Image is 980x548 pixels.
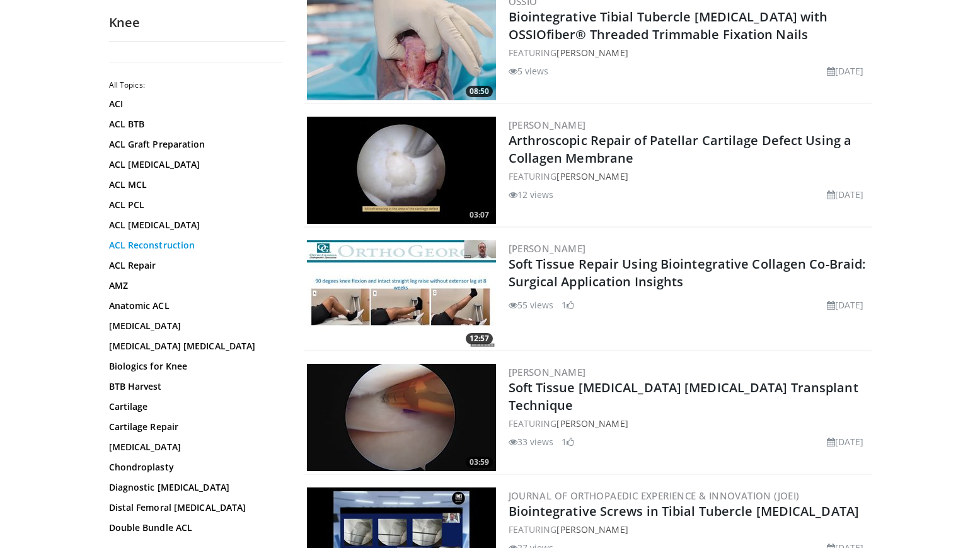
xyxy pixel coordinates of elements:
[109,421,279,433] a: Cartilage Repair
[109,138,279,151] a: ACL Graft Preparation
[307,240,496,347] img: c389617d-ce64-47fb-901c-7653e1c65084.300x170_q85_crop-smart_upscale.jpg
[509,366,586,378] a: [PERSON_NAME]
[509,435,554,448] li: 33 views
[556,47,628,59] a: [PERSON_NAME]
[509,379,858,414] a: Soft Tissue [MEDICAL_DATA] [MEDICAL_DATA] Transplant Technique
[827,188,864,201] li: [DATE]
[109,279,279,292] a: AMZ
[307,117,496,224] img: f650c521-ce23-421b-92de-5cad8312c66d.300x170_q85_crop-smart_upscale.jpg
[509,255,866,290] a: Soft Tissue Repair Using Biointegrative Collagen Co-Braid: Surgical Application Insights
[109,98,279,110] a: ACI
[109,380,279,393] a: BTB Harvest
[827,298,864,312] li: [DATE]
[466,86,493,97] span: 08:50
[827,64,864,78] li: [DATE]
[307,117,496,224] a: 03:07
[109,118,279,131] a: ACL BTB
[109,340,279,353] a: [MEDICAL_DATA] [MEDICAL_DATA]
[827,435,864,448] li: [DATE]
[509,298,554,312] li: 55 views
[509,46,869,59] div: FEATURING
[109,461,279,474] a: Chondroplasty
[109,501,279,514] a: Distal Femoral [MEDICAL_DATA]
[109,481,279,494] a: Diagnostic [MEDICAL_DATA]
[109,219,279,231] a: ACL [MEDICAL_DATA]
[109,178,279,191] a: ACL MCL
[109,522,279,534] a: Double Bundle ACL
[109,360,279,373] a: Biologics for Knee
[466,457,493,468] span: 03:59
[556,170,628,182] a: [PERSON_NAME]
[466,333,493,344] span: 12:57
[509,170,869,183] div: FEATURING
[109,259,279,272] a: ACL Repair
[109,300,279,312] a: Anatomic ACL
[307,364,496,471] a: 03:59
[109,441,279,453] a: [MEDICAL_DATA]
[109,15,285,31] h2: Knee
[556,417,628,429] a: [PERSON_NAME]
[509,489,800,502] a: Journal of Orthopaedic Experience & Innovation (JOEI)
[509,188,554,201] li: 12 views
[109,400,279,413] a: Cartilage
[307,240,496,347] a: 12:57
[109,320,279,332] a: [MEDICAL_DATA]
[509,8,828,43] a: Biointegrative Tibial Tubercle [MEDICAL_DATA] with OSSIOfiber® Threaded Trimmable Fixation Nails
[307,364,496,471] img: 2707baef-ed28-494e-b200-3f97aa5b8346.300x170_q85_crop-smart_upscale.jpg
[562,435,574,448] li: 1
[509,119,586,131] a: [PERSON_NAME]
[109,80,282,90] h2: All Topics:
[509,417,869,430] div: FEATURING
[509,64,549,78] li: 5 views
[556,523,628,535] a: [PERSON_NAME]
[509,503,860,520] a: Biointegrative Screws in Tibial Tubercle [MEDICAL_DATA]
[509,523,869,536] div: FEATURING
[562,298,574,312] li: 1
[109,158,279,171] a: ACL [MEDICAL_DATA]
[109,199,279,211] a: ACL PCL
[509,242,586,255] a: [PERSON_NAME]
[509,132,852,166] a: Arthroscopic Repair of Patellar Cartilage Defect Using a Collagen Membrane
[466,209,493,221] span: 03:07
[109,239,279,252] a: ACL Reconstruction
